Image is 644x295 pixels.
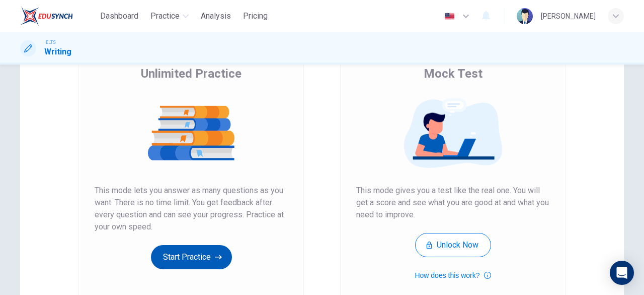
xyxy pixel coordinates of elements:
[95,185,288,233] span: This mode lets you answer as many questions as you want. There is no time limit. You get feedback...
[44,39,56,46] span: IELTS
[243,10,268,22] span: Pricing
[44,46,71,58] h1: Writing
[541,10,596,22] div: [PERSON_NAME]
[517,8,533,24] img: Profile picture
[201,10,231,22] span: Analysis
[146,7,193,25] button: Practice
[20,6,73,26] img: EduSynch logo
[141,66,242,82] span: Unlimited Practice
[239,7,272,25] button: Pricing
[610,261,634,285] div: Open Intercom Messenger
[151,245,232,269] button: Start Practice
[443,13,456,20] img: en
[96,7,142,25] button: Dashboard
[415,269,491,281] button: How does this work?
[415,233,491,257] button: Unlock Now
[20,6,96,26] a: EduSynch logo
[356,185,549,221] span: This mode gives you a test like the real one. You will get a score and see what you are good at a...
[197,7,235,25] button: Analysis
[424,66,482,82] span: Mock Test
[100,10,138,22] span: Dashboard
[150,10,180,22] span: Practice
